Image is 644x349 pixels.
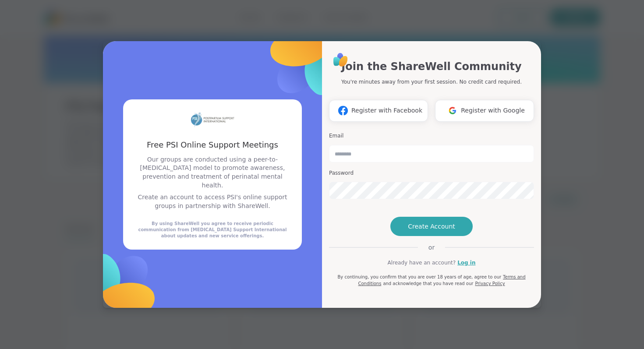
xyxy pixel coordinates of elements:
p: Create an account to access PSI's online support groups in partnership with ShareWell. [134,193,291,210]
p: Our groups are conducted using a peer-to-[MEDICAL_DATA] model to promote awareness, prevention an... [134,155,291,190]
a: Terms and Conditions [358,275,525,286]
a: Log in [457,259,475,267]
span: By continuing, you confirm that you are over 18 years of age, agree to our [337,275,501,279]
img: ShareWell Logo [331,50,350,70]
img: ShareWell Logomark [335,102,351,119]
span: Register with Google [461,106,525,115]
img: partner logo [191,110,234,129]
span: Already have an account? [387,259,456,267]
img: ShareWell Logomark [444,102,461,119]
span: Create Account [408,222,455,231]
button: Create Account [390,217,473,236]
h3: Password [329,169,534,177]
span: and acknowledge that you have read our [383,281,473,286]
a: Privacy Policy [475,281,505,286]
button: Register with Google [435,100,534,122]
button: Register with Facebook [329,100,428,122]
h3: Free PSI Online Support Meetings [134,139,291,150]
h1: Join the ShareWell Community [341,59,521,74]
span: or [418,243,445,252]
p: You're minutes away from your first session. No credit card required. [341,78,522,86]
div: By using ShareWell you agree to receive periodic communication from [MEDICAL_DATA] Support Intern... [134,221,291,239]
h3: Email [329,132,534,140]
span: Register with Facebook [351,106,422,115]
